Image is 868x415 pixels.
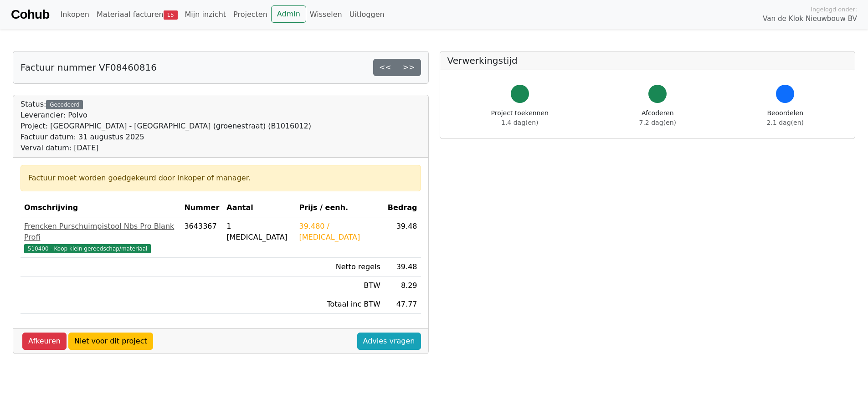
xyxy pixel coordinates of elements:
span: Ingelogd onder: [811,5,857,14]
td: BTW [296,277,384,295]
span: Van de Klok Nieuwbouw BV [763,14,857,24]
a: Cohub [11,4,49,26]
a: Uitloggen [346,5,388,24]
a: Frencken Purschuimpistool Nbs Pro Blank Profi510400 - Koop klein gereedschap/materiaal [24,221,177,254]
div: Leverancier: Polvo [21,110,311,121]
span: 2.1 dag(en) [767,119,804,126]
a: << [373,59,397,76]
div: Gecodeerd [46,100,83,109]
span: 7.2 dag(en) [639,119,676,126]
a: Projecten [230,5,271,24]
a: Afkeuren [22,333,67,350]
a: Materiaal facturen15 [93,5,181,24]
td: 39.48 [384,217,421,258]
a: Advies vragen [357,333,421,350]
td: Netto regels [296,258,384,277]
div: Factuur moet worden goedgekeurd door inkoper of manager. [28,173,413,184]
a: Mijn inzicht [181,5,230,24]
span: 15 [164,10,178,20]
th: Bedrag [384,199,421,217]
div: Project: [GEOGRAPHIC_DATA] - [GEOGRAPHIC_DATA] (groenestraat) (B1016012) [21,121,311,132]
th: Omschrijving [21,199,180,217]
div: 39.480 / [MEDICAL_DATA] [299,221,380,243]
a: Inkopen [56,5,92,24]
div: Status: [21,99,311,154]
span: 510400 - Koop klein gereedschap/materiaal [24,244,151,253]
div: Afcoderen [639,108,676,128]
td: 3643367 [180,217,223,258]
td: Totaal inc BTW [296,295,384,314]
div: Verval datum: [DATE] [21,143,311,154]
div: Frencken Purschuimpistool Nbs Pro Blank Profi [24,221,177,243]
th: Aantal [223,199,295,217]
h5: Factuur nummer VF08460816 [21,62,157,73]
td: 39.48 [384,258,421,277]
a: Admin [271,5,306,23]
a: Wisselen [306,5,346,24]
a: Niet voor dit project [68,333,153,350]
span: 1.4 dag(en) [501,119,538,126]
div: 1 [MEDICAL_DATA] [226,221,292,243]
td: 8.29 [384,277,421,295]
th: Prijs / eenh. [296,199,384,217]
td: 47.77 [384,295,421,314]
th: Nummer [180,199,223,217]
h5: Verwerkingstijd [447,55,848,66]
div: Factuur datum: 31 augustus 2025 [21,132,311,143]
a: >> [397,59,421,76]
div: Beoordelen [767,108,804,128]
div: Project toekennen [491,108,549,128]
